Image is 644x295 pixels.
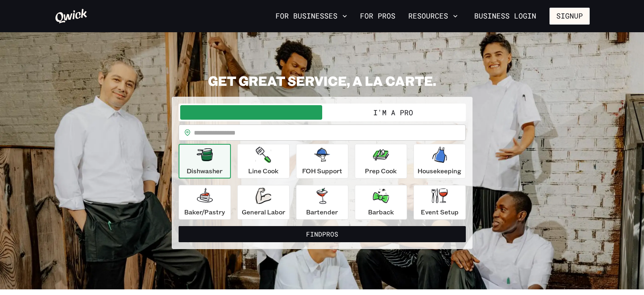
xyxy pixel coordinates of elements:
[296,185,348,220] button: Bartender
[302,166,342,176] p: FOH Support
[237,185,290,220] button: General Labor
[322,105,464,120] button: I'm a Pro
[365,166,397,176] p: Prep Cook
[306,207,338,217] p: Bartender
[414,144,466,179] button: Housekeeping
[172,73,473,89] h2: GET GREAT SERVICE, A LA CARTE.
[467,8,543,25] a: Business Login
[414,185,466,220] button: Event Setup
[180,105,322,120] button: I'm a Business
[184,207,225,217] p: Baker/Pastry
[237,144,290,179] button: Line Cook
[296,144,348,179] button: FOH Support
[368,207,394,217] p: Barback
[242,207,285,217] p: General Labor
[179,185,231,220] button: Baker/Pastry
[272,9,350,23] button: For Businesses
[187,166,222,176] p: Dishwasher
[248,166,278,176] p: Line Cook
[179,144,231,179] button: Dishwasher
[405,9,461,23] button: Resources
[355,185,407,220] button: Barback
[549,8,590,25] button: Signup
[421,207,459,217] p: Event Setup
[355,144,407,179] button: Prep Cook
[179,226,466,242] button: FindPros
[357,9,399,23] a: For Pros
[418,166,461,176] p: Housekeeping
